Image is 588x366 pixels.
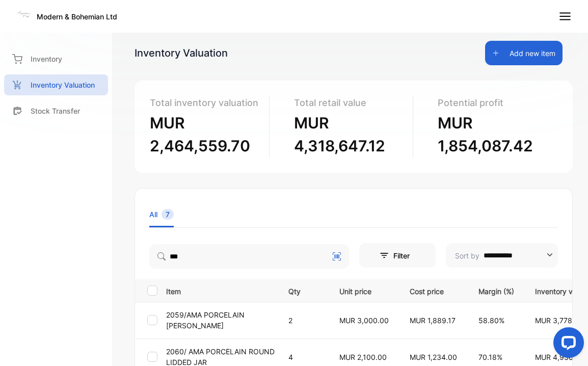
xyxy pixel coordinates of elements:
p: Sort by [455,250,479,261]
span: MUR 3,000.00 [339,316,389,325]
p: Qty [288,284,318,297]
div: Inventory Valuation [135,45,228,61]
p: Inventory Valuation [31,80,95,90]
span: MUR 4,936.00 [535,353,584,361]
p: Margin (%) [478,284,514,297]
p: Potential profit [438,96,549,110]
p: Unit price [339,284,389,297]
span: MUR 2,100.00 [339,353,387,361]
p: 70.18% [478,352,514,362]
a: Inventory Valuation [4,74,108,95]
span: 7 [162,209,174,220]
a: Stock Transfer [4,100,108,121]
span: MUR 1,889.17 [410,316,456,325]
p: Inventory value [535,284,586,297]
li: All [149,201,174,227]
p: Total inventory valuation [150,96,261,110]
iframe: LiveChat chat widget [545,323,588,366]
img: Logo [16,7,32,22]
span: MUR 1,854,087.42 [438,114,533,155]
p: Inventory [31,54,62,64]
span: MUR 2,464,559.70 [150,114,250,155]
span: MUR 1,234.00 [410,353,457,361]
button: Sort by [446,243,558,268]
p: Total retail value [294,96,405,110]
button: Add new item [485,41,563,65]
p: 4 [288,352,302,362]
a: Inventory [4,48,108,69]
span: MUR 4,318,647.12 [294,114,385,155]
p: Item [166,284,276,297]
p: Stock Transfer [31,106,80,116]
p: Modern & Bohemian Ltd [37,11,117,22]
p: 58.80% [478,315,514,326]
span: MUR 3,778.34 [535,316,583,325]
p: 2 [288,315,302,326]
p: Cost price [410,284,458,297]
p: 2059/AMA PORCELAIN [PERSON_NAME] [166,309,276,331]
